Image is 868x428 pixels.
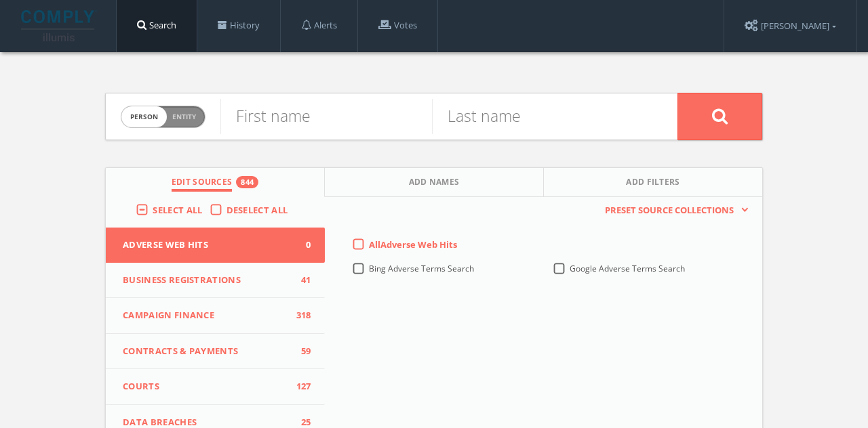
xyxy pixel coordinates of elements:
[153,204,202,216] span: Select All
[598,204,741,217] span: Preset Source Collections
[172,112,196,122] span: Entity
[409,176,460,192] span: Add Names
[123,274,291,287] span: Business Registrations
[325,168,544,197] button: Add Names
[106,168,325,197] button: Edit Sources844
[106,298,325,334] button: Campaign Finance318
[544,168,762,197] button: Add Filters
[21,10,97,41] img: illumis
[369,263,474,274] span: Bing Adverse Terms Search
[106,334,325,370] button: Contracts & Payments59
[369,238,457,251] span: All Adverse Web Hits
[291,309,311,322] span: 318
[598,204,749,217] button: Preset Source Collections
[291,274,311,287] span: 41
[106,263,325,299] button: Business Registrations41
[236,176,258,188] div: 844
[291,380,311,393] span: 127
[123,380,291,393] span: Courts
[172,176,233,192] span: Edit Sources
[123,309,291,322] span: Campaign Finance
[121,106,167,127] span: person
[226,204,288,216] span: Deselect All
[570,263,685,274] span: Google Adverse Terms Search
[123,238,291,252] span: Adverse Web Hits
[626,176,680,192] span: Add Filters
[123,345,291,358] span: Contracts & Payments
[291,345,311,358] span: 59
[106,228,325,263] button: Adverse Web Hits0
[291,238,311,252] span: 0
[106,369,325,405] button: Courts127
